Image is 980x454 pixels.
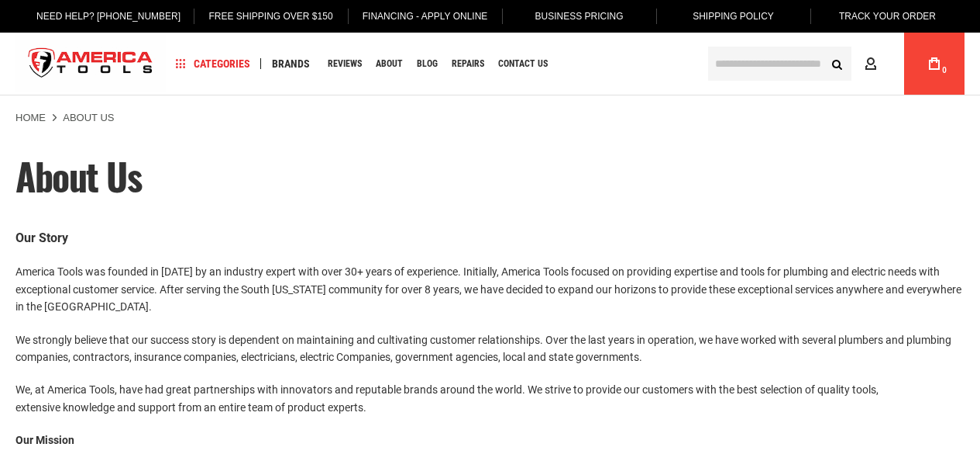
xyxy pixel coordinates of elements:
a: Contact Us [491,54,555,75]
a: Home [15,111,46,125]
span: About Us [15,148,141,203]
p: We strongly believe that our success story is dependent on maintaining and cultivating customer r... [15,331,965,366]
span: Shipping Policy [693,11,774,22]
button: Search [822,49,851,78]
p: Our Story [15,228,965,248]
img: America Tools [15,35,166,93]
a: 0 [920,33,949,95]
a: About [369,54,410,75]
a: Reviews [321,54,369,75]
a: Brands [265,54,317,75]
span: Blog [417,59,438,68]
a: Categories [169,54,257,75]
span: Categories [176,58,250,69]
span: Repairs [452,59,484,68]
p: We, at America Tools, have had great partnerships with innovators and reputable brands around the... [15,381,965,416]
a: store logo [15,35,166,93]
a: Repairs [445,54,491,75]
span: Reviews [328,59,362,68]
span: Contact Us [498,59,548,68]
span: 0 [942,66,947,75]
span: About [376,59,403,68]
a: Blog [410,54,445,75]
strong: About Us [63,112,114,123]
span: Brands [272,58,310,69]
p: America Tools was founded in [DATE] by an industry expert with over 30+ years of experience. Init... [15,263,965,315]
p: Our Mission [15,431,965,449]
